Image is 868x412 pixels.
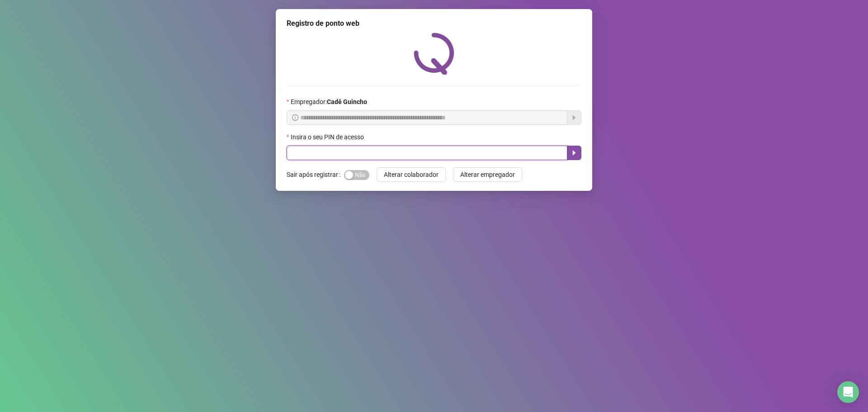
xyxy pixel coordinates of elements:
strong: Cadê Guincho [327,98,367,105]
span: info-circle [292,114,298,121]
span: Alterar colaborador [384,170,439,180]
div: Open Intercom Messenger [837,381,859,403]
span: caret-right [571,149,578,156]
label: Sair após registrar [287,167,344,182]
div: Registro de ponto web [287,18,581,29]
span: Alterar empregador [460,170,515,180]
label: Insira o seu PIN de acesso [287,132,370,142]
button: Alterar empregador [453,167,522,182]
button: Alterar colaborador [377,167,446,182]
img: QRPoint [414,33,454,75]
span: Empregador : [291,97,367,107]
